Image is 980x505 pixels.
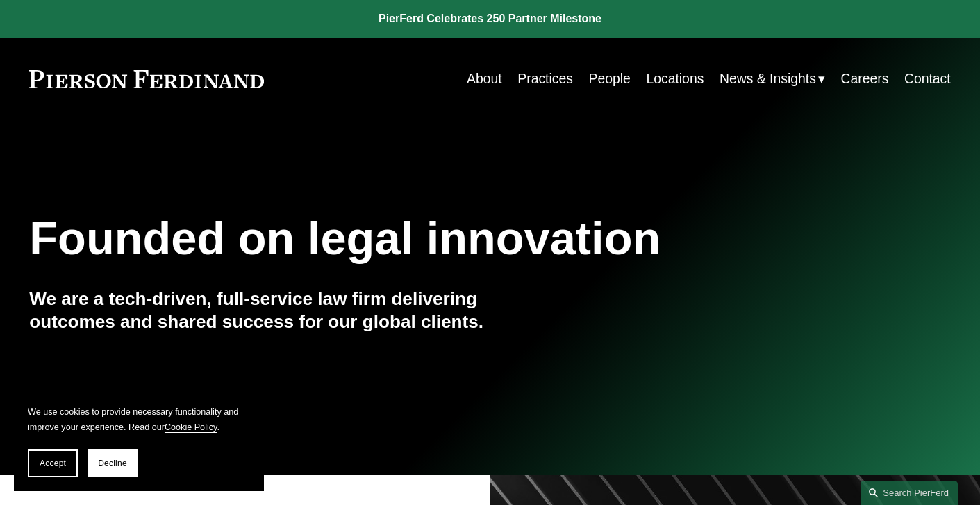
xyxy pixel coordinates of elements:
[467,65,502,92] a: About
[28,449,78,477] button: Accept
[517,65,573,92] a: Practices
[861,481,958,505] a: Search this site
[589,65,631,92] a: People
[720,67,816,91] span: News & Insights
[88,449,138,477] button: Decline
[28,404,250,436] p: We use cookies to provide necessary functionality and improve your experience. Read our .
[720,65,825,92] a: folder dropdown
[40,458,66,468] span: Accept
[98,458,127,468] span: Decline
[840,65,888,92] a: Careers
[14,390,264,491] section: Cookie banner
[646,65,704,92] a: Locations
[29,212,797,265] h1: Founded on legal innovation
[904,65,951,92] a: Contact
[29,288,490,333] h4: We are a tech-driven, full-service law firm delivering outcomes and shared success for our global...
[165,422,217,432] a: Cookie Policy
